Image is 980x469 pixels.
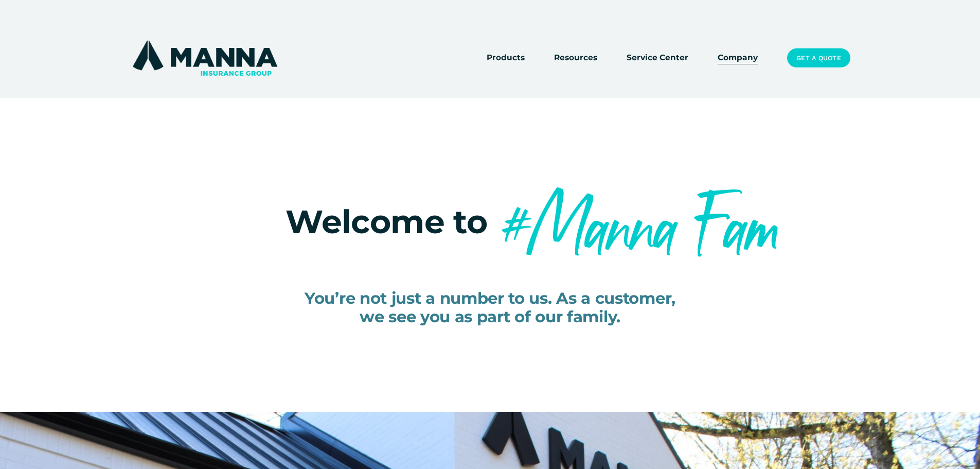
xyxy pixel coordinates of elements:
a: Service Center [627,51,688,65]
a: folder dropdown [554,51,597,65]
span: You’re not just a number to us. As a customer, we see you as part of our family. [305,288,675,326]
span: Welcome to [286,202,487,241]
a: Get a Quote [787,48,850,68]
img: Manna Insurance Group [130,38,280,78]
a: folder dropdown [487,51,525,65]
a: Company [718,51,758,65]
span: Products [487,51,525,64]
span: Resources [554,51,597,64]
